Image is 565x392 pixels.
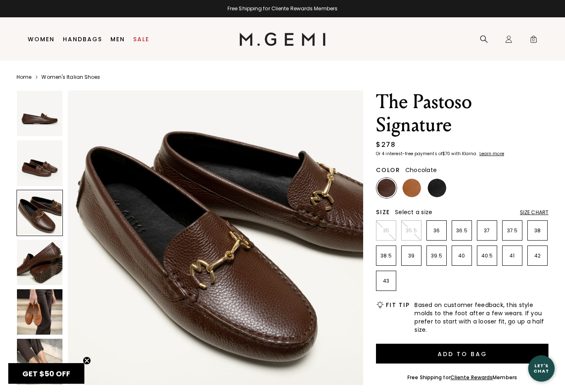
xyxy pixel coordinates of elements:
a: Women [28,36,55,43]
span: Select a size [395,208,432,216]
div: Let's Chat [528,363,555,373]
p: 36.5 [452,227,472,234]
a: Home [17,74,31,80]
img: The Pastoso Signature [17,289,62,335]
p: 43 [376,278,396,284]
p: 37 [477,227,497,234]
a: Sale [133,36,149,43]
h2: Size [376,209,390,215]
p: 38 [528,227,547,234]
span: Chocolate [405,166,437,174]
p: 36 [427,227,446,234]
p: 40.5 [477,253,497,259]
p: 39.5 [427,253,446,259]
img: Chocolate [377,179,396,197]
button: Close teaser [83,357,91,365]
span: 0 [529,37,538,45]
img: Tan [402,179,421,197]
img: M.Gemi [239,33,326,46]
div: GET $50 OFFClose teaser [8,363,84,384]
img: Black [428,179,446,197]
img: The Pastoso Signature [17,339,62,384]
klarna-placement-style-body: Or 4 interest-free payments of [376,151,442,157]
button: Add to Bag [376,344,548,364]
p: 42 [528,253,547,259]
div: Size Chart [520,209,548,216]
klarna-placement-style-body: with Klarna [451,151,478,157]
h2: Color [376,167,400,173]
img: The Pastoso Signature [17,140,62,186]
span: Based on customer feedback, this style molds to the foot after a few wears. If you prefer to star... [414,301,548,334]
p: 35.5 [402,227,421,234]
p: 39 [402,253,421,259]
a: Men [110,36,125,43]
span: GET $50 OFF [22,368,70,379]
a: Women's Italian Shoes [41,74,100,80]
img: The Pastoso Signature [17,91,62,136]
klarna-placement-style-amount: $70 [442,151,450,157]
div: $278 [376,140,395,150]
div: Free Shipping for Members [407,374,517,381]
img: The Pastoso Signature [17,240,62,285]
a: Handbags [63,36,102,43]
klarna-placement-style-cta: Learn more [479,151,504,157]
a: Cliente Rewards [450,374,493,381]
p: 40 [452,253,472,259]
p: 41 [503,253,522,259]
p: 37.5 [503,227,522,234]
img: The Pastoso Signature [68,90,363,385]
h2: Fit Tip [386,302,409,308]
p: 38.5 [376,253,396,259]
h1: The Pastoso Signature [376,90,548,137]
p: 35 [376,227,396,234]
a: Learn more [479,151,504,156]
